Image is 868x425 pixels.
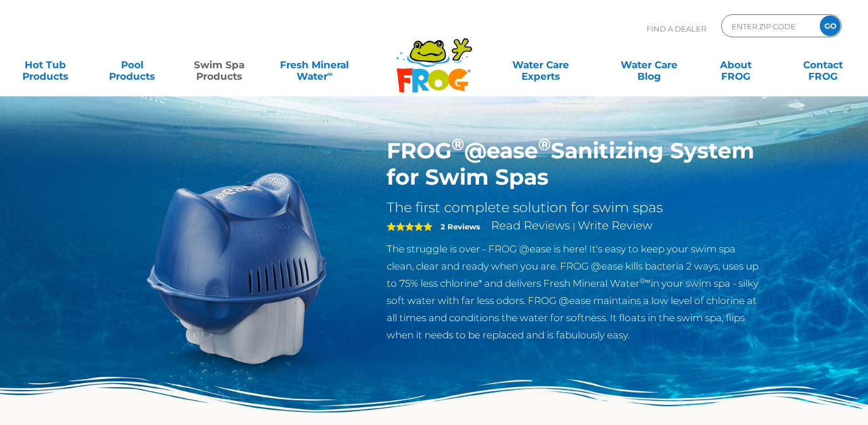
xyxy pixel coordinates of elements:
[573,221,575,232] span: |
[390,23,478,93] img: Frog Products Logo
[387,222,433,231] span: 5
[99,53,166,76] a: PoolProducts
[11,53,79,76] a: Hot TubProducts
[789,53,857,76] a: ContactFROG
[702,53,770,76] a: AboutFROG
[538,134,551,154] sup: ®
[328,69,333,78] sup: ∞
[486,53,595,76] a: Water CareExperts
[387,199,761,216] h2: The first complete solution for swim spas
[615,53,683,76] a: Water CareBlog
[451,134,464,154] sup: ®
[441,222,480,231] strong: 2 Reviews
[185,53,253,76] a: Swim SpaProducts
[107,138,370,400] img: ss-@ease-hero.png
[820,15,840,36] input: GO
[273,53,357,76] a: Fresh MineralWater∞
[387,240,761,344] p: The struggle is over - FROG @ease is here! It's easy to keep your swim spa clean, clear and ready...
[387,138,761,190] h1: FROG @ease Sanitizing System for Swim Spas
[647,14,706,43] p: Find A Dealer
[640,276,651,285] sup: ®∞
[491,219,570,232] a: Read Reviews
[578,219,652,232] a: Write Review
